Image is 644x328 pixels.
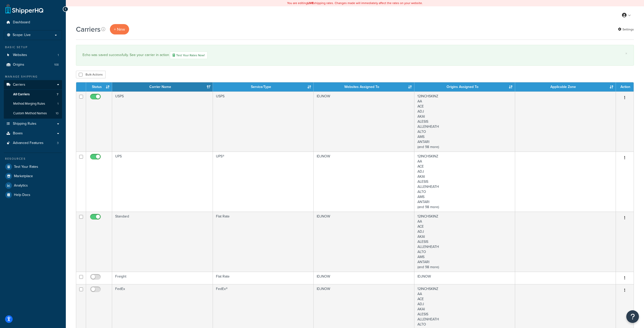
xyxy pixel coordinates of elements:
span: Custom Method Names [13,111,47,116]
span: 10 [56,111,58,116]
span: All Carriers [13,92,30,97]
td: 12INCHSKINZ AA ACE ADJ AKAI ALESIS ALLENHEATH ALTO AMS ANTARI (and 98 more) [414,152,515,212]
span: Advanced Features [13,141,44,145]
td: IDJNOW [314,272,414,284]
td: IDJNOW [414,272,515,284]
div: Basic Setup [4,45,62,49]
button: Bulk Actions [76,71,106,78]
td: IDJNOW [314,92,414,152]
span: 3 [57,141,59,145]
a: Help Docs [4,190,62,199]
span: 1 [57,102,58,106]
span: Help Docs [14,193,30,197]
th: Carrier Name: activate to sort column ascending [112,82,213,92]
a: Websites 1 [4,50,62,60]
span: 108 [54,63,59,67]
a: Dashboard [4,18,62,27]
span: Analytics [14,184,28,188]
span: 7 [57,92,58,97]
a: Method Merging Rules 1 [4,99,62,108]
th: Origins Assigned To: activate to sort column ascending [414,82,515,92]
li: Carriers [4,80,62,119]
li: All Carriers [4,90,62,99]
td: UPS® [213,152,314,212]
span: Shipping Rules [13,122,36,126]
a: Boxes [4,129,62,138]
a: Settings [618,26,634,33]
b: LIVE [308,1,314,5]
td: USPS [112,92,213,152]
a: × [625,51,627,56]
span: Method Merging Rules [13,102,45,106]
td: USPS [213,92,314,152]
li: Method Merging Rules [4,99,62,108]
div: Resources [4,157,62,161]
div: Echo was saved successfully. See your carrier in action [83,51,627,59]
span: Carriers [13,83,25,87]
td: Flat Rate [213,212,314,272]
th: Applicable Zone: activate to sort column ascending [515,82,616,92]
span: 1 [58,53,59,57]
a: Carriers [4,80,62,89]
button: + New [110,24,129,34]
span: Origins [13,63,24,67]
a: Origins 108 [4,60,62,69]
li: Advanced Features [4,138,62,148]
span: Dashboard [13,20,30,25]
td: 12INCHSKINZ AA ACE ADJ AKAI ALESIS ALLENHEATH ALTO AMS ANTARI (and 98 more) [414,92,515,152]
a: Analytics [4,181,62,190]
li: Websites [4,50,62,60]
td: Freight [112,272,213,284]
li: Custom Method Names [4,109,62,118]
a: Shipping Rules [4,119,62,129]
th: Websites Assigned To: activate to sort column ascending [314,82,414,92]
span: Boxes [13,131,23,136]
td: IDJNOW [314,152,414,212]
td: IDJNOW [314,212,414,272]
h1: Carriers [76,24,100,34]
th: Status: activate to sort column ascending [86,82,112,92]
th: Service/Type: activate to sort column ascending [213,82,314,92]
li: Origins [4,60,62,69]
span: Scope: Live [13,33,31,37]
a: Test Your Rates [4,162,62,171]
td: UPS [112,152,213,212]
span: Test Your Rates [14,165,38,169]
span: Websites [13,53,27,57]
a: All Carriers 7 [4,90,62,99]
a: Marketplace [4,172,62,181]
td: Flat Rate [213,272,314,284]
td: Standard [112,212,213,272]
a: Advanced Features 3 [4,138,62,148]
a: Custom Method Names 10 [4,109,62,118]
a: ShipperHQ Home [5,4,43,14]
button: Open Resource Center [626,310,639,323]
td: 12INCHSKINZ AA ACE ADJ AKAI ALESIS ALLENHEATH ALTO AMS ANTARI (and 98 more) [414,212,515,272]
span: Marketplace [14,174,33,178]
div: Manage Shipping [4,75,62,79]
th: Action [616,82,634,92]
a: Test Your Rates Now! [170,51,208,59]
